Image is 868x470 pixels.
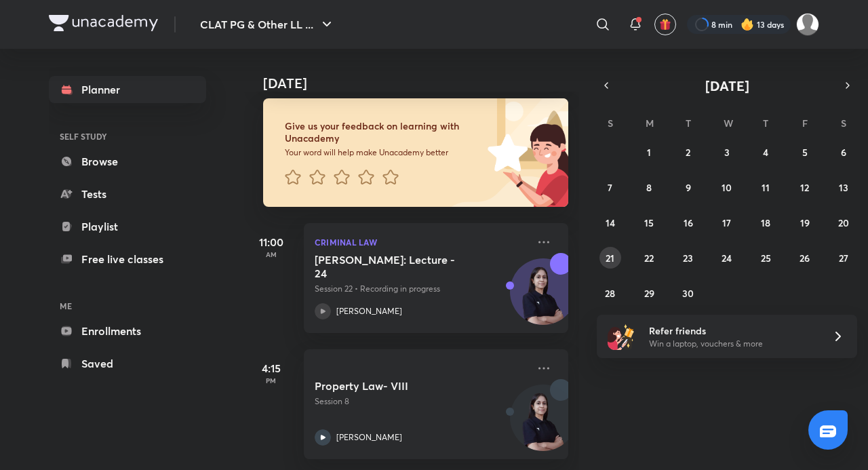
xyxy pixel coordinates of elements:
h4: [DATE] [263,75,582,92]
button: September 3, 2025 [716,141,738,163]
button: [DATE] [616,76,838,95]
h6: ME [49,294,206,317]
h6: SELF STUDY [49,125,206,148]
abbr: September 25, 2025 [761,252,771,265]
button: September 2, 2025 [677,141,699,163]
button: September 18, 2025 [755,212,776,233]
img: avatar [659,18,671,31]
abbr: September 7, 2025 [608,181,612,194]
abbr: September 6, 2025 [841,146,846,159]
button: September 15, 2025 [638,212,660,233]
abbr: September 24, 2025 [722,252,732,265]
button: September 30, 2025 [677,282,699,304]
a: Browse [49,148,206,175]
abbr: September 22, 2025 [644,252,654,265]
a: Tests [49,180,206,208]
button: September 4, 2025 [755,141,776,163]
abbr: September 27, 2025 [839,252,848,265]
button: September 27, 2025 [833,247,854,269]
abbr: September 16, 2025 [684,216,693,229]
button: September 12, 2025 [794,176,816,198]
abbr: September 17, 2025 [722,216,731,229]
abbr: September 10, 2025 [722,181,732,194]
h6: Give us your feedback on learning with Unacademy [285,120,483,144]
abbr: Wednesday [724,117,733,130]
abbr: September 1, 2025 [647,146,651,159]
button: September 21, 2025 [599,247,621,269]
button: September 16, 2025 [677,212,699,233]
button: September 26, 2025 [794,247,816,269]
img: streak [741,18,754,31]
abbr: September 4, 2025 [763,146,768,159]
p: Your word will help make Unacademy better [285,147,483,158]
abbr: September 21, 2025 [606,252,614,265]
abbr: September 3, 2025 [724,146,730,159]
p: Criminal Law [315,234,528,250]
abbr: September 29, 2025 [644,287,654,300]
abbr: September 28, 2025 [605,287,615,300]
button: September 10, 2025 [716,176,738,198]
abbr: September 5, 2025 [802,146,808,159]
button: September 28, 2025 [599,282,621,304]
button: September 23, 2025 [677,247,699,269]
button: September 14, 2025 [599,212,621,233]
button: September 29, 2025 [638,282,660,304]
img: feedback_image [441,98,568,207]
abbr: September 11, 2025 [762,181,770,194]
button: September 24, 2025 [716,247,738,269]
h5: Bhartiya Nyaya Sanhita: Lecture - 24 [315,253,484,280]
button: September 19, 2025 [794,212,816,233]
p: [PERSON_NAME] [336,431,402,444]
a: Free live classes [49,246,206,273]
button: CLAT PG & Other LL ... [192,11,343,38]
abbr: September 30, 2025 [682,287,694,300]
abbr: September 12, 2025 [800,181,809,194]
a: Planner [49,76,206,103]
a: Saved [49,350,206,377]
button: September 25, 2025 [755,247,776,269]
button: September 17, 2025 [716,212,738,233]
button: September 1, 2025 [638,141,660,163]
p: Session 8 [315,395,528,408]
p: Session 22 • Recording in progress [315,283,528,295]
img: Company Logo [49,15,158,31]
button: September 22, 2025 [638,247,660,269]
button: September 13, 2025 [833,176,854,198]
img: Adithyan [796,13,819,36]
button: September 7, 2025 [599,176,621,198]
h5: Property Law- VIII [315,379,484,393]
abbr: September 18, 2025 [761,216,770,229]
abbr: September 23, 2025 [683,252,693,265]
button: September 20, 2025 [833,212,854,233]
abbr: September 15, 2025 [644,216,654,229]
img: referral [608,323,635,350]
p: AM [244,250,298,258]
abbr: Friday [802,117,808,130]
a: Company Logo [49,15,158,35]
h5: 11:00 [244,234,298,250]
button: September 11, 2025 [755,176,776,198]
h5: 4:15 [244,360,298,376]
abbr: September 13, 2025 [839,181,848,194]
abbr: Monday [646,117,654,130]
p: Win a laptop, vouchers & more [649,338,816,350]
abbr: September 2, 2025 [686,146,690,159]
button: avatar [654,14,676,35]
h6: Refer friends [649,324,816,338]
img: Avatar [511,266,576,331]
abbr: September 20, 2025 [838,216,849,229]
a: Enrollments [49,317,206,345]
button: September 9, 2025 [677,176,699,198]
button: September 8, 2025 [638,176,660,198]
abbr: September 26, 2025 [800,252,810,265]
abbr: September 8, 2025 [646,181,652,194]
abbr: September 19, 2025 [800,216,810,229]
a: Playlist [49,213,206,240]
button: September 5, 2025 [794,141,816,163]
span: [DATE] [705,77,749,95]
p: PM [244,376,298,385]
abbr: Sunday [608,117,613,130]
abbr: September 9, 2025 [686,181,691,194]
img: Avatar [511,392,576,457]
abbr: Tuesday [686,117,691,130]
